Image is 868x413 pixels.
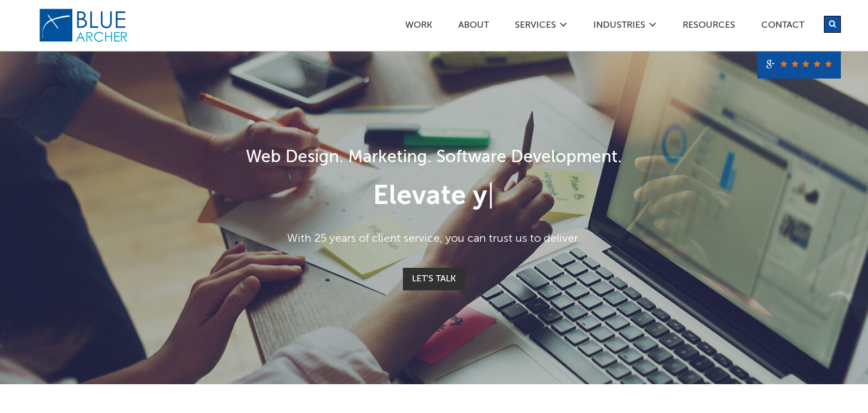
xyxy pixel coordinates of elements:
span: | [487,183,494,210]
a: SERVICES [514,21,557,33]
span: Elevate y [373,183,487,210]
a: ABOUT [458,21,489,33]
a: Resources [682,21,736,33]
a: Work [405,21,433,33]
h1: Web Design. Marketing. Software Development. [106,145,762,171]
img: Blue Archer Logo [38,8,129,43]
a: Contact [761,21,805,33]
p: With 25 years of client service, you can trust us to deliver. [106,231,762,247]
a: Industries [593,21,646,33]
a: Let's Talk [403,268,465,290]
